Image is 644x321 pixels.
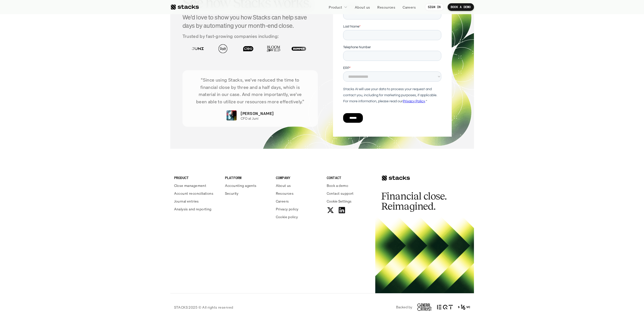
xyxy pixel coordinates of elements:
[327,199,351,204] span: Cookie Settings
[225,183,270,188] a: Accounting agents
[276,183,291,188] p: About us
[276,191,321,196] a: Resources
[276,214,321,219] a: Cookie policy
[327,175,371,180] p: CONTACT
[327,183,348,188] p: Book a demo
[276,214,298,219] p: Cookie policy
[329,5,342,10] p: Product
[174,199,219,204] a: Journal entries
[174,183,219,188] a: Close management
[225,191,239,196] p: Security
[276,206,299,212] p: Privacy policy
[448,3,474,11] a: BOOK A DEMO
[451,5,471,9] p: BOOK A DEMO
[174,199,199,204] p: Journal entries
[327,183,371,188] a: Book a demo
[174,305,233,310] p: STACKS 2025 © All rights reserved
[374,3,398,12] a: Resources
[400,3,419,12] a: Careers
[190,76,310,105] p: “Since using Stacks, we've reduced the time to financial close by three and a half days, which is...
[428,5,441,9] p: SIGN IN
[276,175,321,180] p: COMPANY
[225,183,257,188] p: Accounting agents
[327,191,371,196] a: Contact support
[352,3,373,12] a: About us
[174,191,219,196] a: Account reconciliations
[355,5,370,10] p: About us
[241,116,258,121] p: CFO at Juni
[403,5,416,10] p: Careers
[182,13,318,30] h4: We'd love to show you how Stacks can help save days by automating your month-end close.
[276,199,289,204] p: Careers
[174,183,206,188] p: Close management
[241,110,274,116] p: [PERSON_NAME]
[327,199,351,204] button: Cookie Trigger
[225,191,270,196] a: Security
[327,191,354,196] p: Contact support
[174,206,219,212] a: Analysis and reporting
[174,175,219,180] p: PRODUCT
[174,191,214,196] p: Account reconciliations
[225,175,270,180] p: PLATFORM
[425,3,444,11] a: SIGN IN
[381,191,457,211] h2: Financial close. Reimagined.
[276,199,321,204] a: Careers
[174,206,212,212] p: Analysis and reporting
[276,191,294,196] p: Resources
[396,305,412,309] p: Backed by
[276,206,321,212] a: Privacy policy
[377,5,395,10] p: Resources
[182,33,318,40] p: Trusted by fast-growing companies including:
[276,183,321,188] a: About us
